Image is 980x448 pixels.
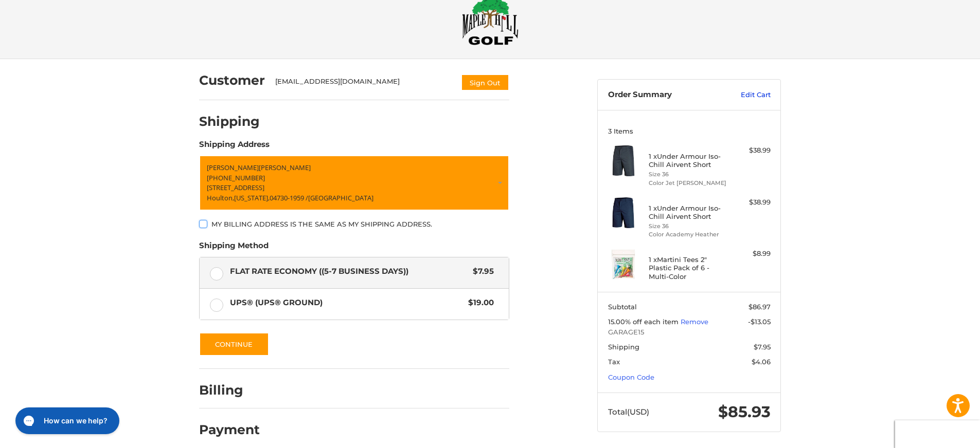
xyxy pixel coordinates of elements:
[748,318,771,326] span: -$13.05
[199,240,269,256] legend: Shipping Method
[199,332,269,356] button: Continue
[207,173,265,182] span: [PHONE_NUMBER]
[649,230,727,239] li: Color Academy Heather
[10,404,122,438] iframe: Gorgias live chat messenger
[649,152,727,169] h4: 1 x Under Armour Iso-Chill Airvent Short
[230,266,468,277] span: Flat Rate Economy ((5-7 Business Days))
[199,114,260,129] h2: Shipping
[719,90,771,100] a: Edit Cart
[199,382,259,398] h2: Billing
[230,297,464,309] span: UPS® (UPS® Ground)
[199,220,509,228] label: My billing address is the same as my shipping address.
[752,358,771,366] span: $4.06
[608,343,639,351] span: Shipping
[199,155,509,211] a: Enter or select a different address
[754,343,771,351] span: $7.95
[730,197,771,208] div: $38.99
[461,74,509,91] button: Sign Out
[207,193,234,202] span: Houlton,
[234,193,270,202] span: [US_STATE],
[207,183,264,192] span: [STREET_ADDRESS]
[207,163,259,172] span: [PERSON_NAME]
[270,193,308,202] span: 04730-1959 /
[718,402,771,421] span: $85.93
[608,318,681,326] span: 15.00% off each item
[199,422,260,438] h2: Payment
[199,139,270,155] legend: Shipping Address
[259,163,311,172] span: [PERSON_NAME]
[608,358,620,366] span: Tax
[308,193,373,202] span: [GEOGRAPHIC_DATA]
[649,222,727,231] li: Size 36
[463,297,494,309] span: $19.00
[608,303,637,311] span: Subtotal
[730,145,771,156] div: $38.99
[608,327,771,338] span: GARAGE15
[649,255,727,281] h4: 1 x Martini Tees 2" Plastic Pack of 6 - Multi-Color
[681,318,708,326] a: Remove
[749,303,771,311] span: $86.97
[199,72,265,88] h2: Customer
[649,179,727,188] li: Color Jet [PERSON_NAME]
[468,266,494,277] span: $7.95
[608,373,654,381] a: Coupon Code
[649,170,727,179] li: Size 36
[895,420,980,448] iframe: Google Customer Reviews
[730,249,771,259] div: $8.99
[608,407,649,417] span: Total (USD)
[608,90,719,100] h3: Order Summary
[649,204,727,221] h4: 1 x Under Armour Iso-Chill Airvent Short
[275,77,451,91] div: [EMAIL_ADDRESS][DOMAIN_NAME]
[608,127,771,135] h3: 3 Items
